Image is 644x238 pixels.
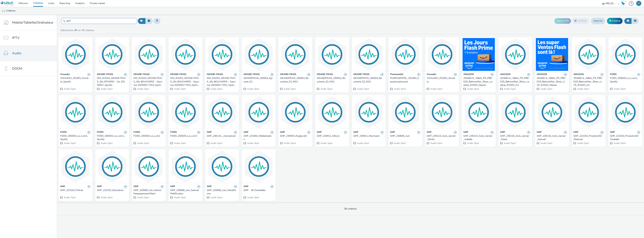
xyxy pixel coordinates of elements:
[133,96,165,129] img: FORD_250929_Le_Lom1 visual
[97,189,126,192] div: GMF_221010_Educatrice
[60,134,91,141] a: FORD_250929_Le_Lom3_Spotify
[354,134,383,138] div: GMF_230911_Marchand
[97,134,128,141] a: FORD_250929_Le_Lom1_Spotify
[610,134,639,141] div: GMF_221010_Produits2021Isabelle
[243,189,273,192] div: GMF - 36 Chandelles
[207,189,237,196] a: GMF_220606_Juin_MariePanne
[97,185,102,189] strong: GMF
[500,77,531,87] a: 201840-6_-9dbfs_FR_PBDD25_BeforeAfter_30sec_LeadUp_RADIO_m1
[467,87,479,91] span: Audio Spot
[137,87,149,91] span: Audio Spot
[621,1,626,6] img: Hawk Academy
[247,196,259,199] span: Audio Spot
[427,134,456,141] div: GMF_230123_Auto_Janvier_Dimitri
[536,38,568,71] img: 201840-6_-9dbfs_FR_PBDD25_BeforeAfter_30sec_LIVE_RADIO_Deezer visual
[283,142,296,145] span: Audio Spot
[243,77,274,83] a: GRANDFRAIS_250924_Epicerie_S2
[174,142,186,145] span: Audio Spot
[537,77,566,87] div: 201840-6_-9dbfs_FR_PBDD25_BeforeAfter_30sec_LIVE_RADIO_Deezer
[540,142,552,145] span: Audio Spot
[1,1,14,6] img: undefined Logo
[357,142,369,145] span: Audio Spot
[393,142,406,145] span: Audio Spot
[2,9,5,13] img: audio
[316,38,348,71] img: GRANDFRAIS_250924_Boucherie_S2_MS2 visual
[206,150,238,183] img: GMF_220606_Juin_MariePanne visual
[638,1,640,6] div: CJ
[463,77,494,87] a: 201840-6_-9dbfs_FR_PBDD25_BeforeAfter_30sec_LeadUp_RADIO_Deezer
[64,142,76,145] span: Audio Spot
[137,142,149,145] span: Audio Spot
[320,142,332,145] span: Audio Spot
[207,130,212,134] strong: GMF
[207,185,212,189] strong: GMF
[133,189,163,196] div: GMF_220606_Juin_MarionReequipementANeuf
[390,134,419,138] div: GMF_230605_Juin
[207,134,236,138] div: GMF_240115__AutoJanvier
[64,87,76,91] span: Audio Spot
[573,134,603,141] div: GMF_221010_Produits2022Samuel
[280,130,285,134] strong: GMF
[100,87,113,91] span: Audio Spot
[170,73,186,77] strong: GRAND FRAIS
[500,77,529,87] div: 201840-6_-9dbfs_FR_PBDD25_BeforeAfter_30sec_LeadUp_RADIO_m1
[573,134,604,141] a: GMF_221010_Produits2022Samuel
[344,207,357,210] span: 38 créatives
[206,96,238,129] img: GMF_240115__AutoJanvier visual
[60,134,89,141] div: FORD_250929_Le_Lom3_Spotify
[97,189,128,192] a: GMF_221010_Educatrice
[133,150,165,183] img: GMF_220606_Juin_MarionReequipementANeuf visual
[279,38,312,71] img: GRANDFRAIS_250924_Boucherie_S2_MS3 visual
[463,96,495,129] img: GMF_230123_Auto_Janvier_Isabelle visual
[247,142,259,145] span: Audio Spot
[60,185,65,189] strong: GMF
[354,73,370,77] strong: GRAND FRAIS
[60,73,70,77] strong: Visaudio
[389,38,422,71] img: PURESSENTIEL_251004_SprayAssainissant visual
[500,130,505,134] strong: GMF
[390,73,403,77] strong: Puressentiel
[59,150,92,183] img: GMF_221010_Policier visual
[60,29,96,32] a: Sélectionner sur 38 créatives
[59,96,92,129] img: FORD_250929_Le_Lom3_Spotify visual
[613,142,626,145] span: Audio Spot
[170,77,200,87] div: MIX_RADIO_GRAND FRAIS_30s BOUCHERIE - Saucisse 20250917 MS2_Spotify
[12,20,53,25] span: Mobile/Tablette/Ordinateur
[280,77,309,83] div: GRANDFRAIS_250924_Boucherie_S2_MS3
[609,96,641,129] img: GMF_221010_Produits2021Isabelle visual
[354,77,384,83] a: GRANDFRAIS_250924_Boucherie_S2_MS1
[243,134,274,141] a: GMF_231002_Médiatisation
[389,96,422,129] img: GMF_230605_Juin visual
[97,73,113,77] strong: GRAND FRAIS
[537,77,567,87] a: 201840-6_-9dbfs_FR_PBDD25_BeforeAfter_30sec_LIVE_RADIO_Deezer
[427,77,456,83] div: VISAUDIO_251001_Octobre
[317,77,346,83] div: GRANDFRAIS_250924_Boucherie_S2_MS2
[12,66,22,71] span: DOOH
[207,134,237,138] a: GMF_240115__AutoJanvier
[280,73,296,77] strong: GRAND FRAIS
[243,134,273,141] div: GMF_231002_Médiatisation
[59,38,92,71] img: VISAUDIO_251001_Octobre_Spotify visual
[133,134,163,138] div: FORD_250929_Le_Lom1
[96,38,128,71] img: MIX_RADIO_GRAND FRAIS_30s EPICERIE - Vin 20250917_Spotify visual
[353,96,385,129] img: GMF_230911_Marchand visual
[170,130,177,134] strong: FORD
[573,38,605,71] img: 201840-6_-9dbfs_FR_PBDD25_BeforeAfter_30sec_LIVE_RADIO_m1 visual
[591,18,605,24] a: Importer
[207,77,237,87] a: MIX_RADIO_GRAND FRAIS_30s BOUCHERIE - Saucisse 20250917 MS1_Spotify
[243,130,249,134] strong: GMF
[573,73,584,77] strong: AMAZON
[207,73,223,77] strong: GRAND FRAIS
[390,134,421,138] a: GMF_230605_Juin
[537,134,567,141] a: GMF_230116_Auto_Janvier_Samuel
[320,87,332,91] span: Audio Spot
[317,134,346,138] div: GMF_230911_Ollivon
[499,96,532,129] img: GMF_230116_Auto_Janvier_Marie visual
[60,130,67,134] strong: FORD
[207,189,236,196] div: GMF_220606_Juin_MariePanne
[100,142,113,145] span: Audio Spot
[279,96,312,129] img: GMF_230925_Rugbycdm visual
[610,134,641,141] a: GMF_221010_Produits2021Isabelle
[573,77,604,87] a: 201840-6_-9dbfs_FR_PBDD25_BeforeAfter_30sec_LIVE_RADIO_m1
[170,189,200,196] div: GMF_220606_Juin_SamuelPetitRouleur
